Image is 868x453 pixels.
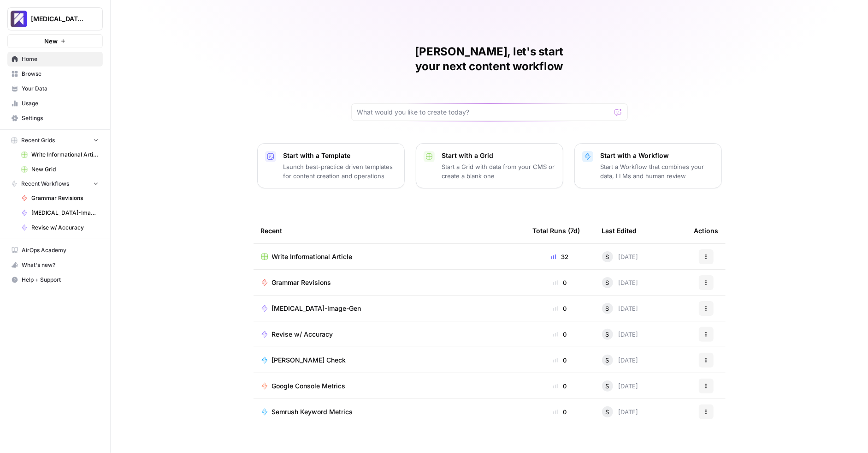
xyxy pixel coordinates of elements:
button: Help + Support [7,272,103,287]
span: AirOps Academy [22,246,99,254]
button: Start with a TemplateLaunch best-practice driven templates for content creation and operations [257,143,405,188]
div: 0 [533,381,587,391]
span: Semrush Keyword Metrics [272,407,353,417]
span: Revise w/ Accuracy [31,223,99,232]
div: What's new? [8,258,102,272]
span: Settings [22,114,99,122]
button: Start with a WorkflowStart a Workflow that combines your data, LLMs and human review [574,143,722,188]
span: Recent Workflows [21,180,69,188]
button: Workspace: Overjet - Test [7,7,103,30]
button: Recent Grids [7,133,103,147]
input: What would you like to create today? [357,108,611,117]
span: [MEDICAL_DATA]-Image-Gen [31,209,99,217]
p: Start with a Grid [442,151,555,160]
a: Write Informational Article [261,252,518,261]
span: S [606,356,609,365]
span: Write Informational Article [272,252,353,261]
a: New Grid [17,162,103,177]
span: S [606,330,609,339]
span: S [606,304,609,313]
div: [DATE] [602,303,638,314]
span: Recent Grids [21,136,55,145]
img: Overjet - Test Logo [11,11,27,27]
div: [DATE] [602,381,638,392]
div: 0 [533,304,587,313]
div: 0 [533,330,587,339]
p: Start with a Template [283,151,397,160]
a: Usage [7,96,103,111]
button: Start with a GridStart a Grid with data from your CMS or create a blank one [416,143,563,188]
p: Start a Workflow that combines your data, LLMs and human review [601,162,714,181]
span: Home [22,55,99,63]
span: [MEDICAL_DATA] - Test [31,14,87,24]
a: AirOps Academy [7,243,103,258]
span: Write Informational Article [31,151,99,159]
a: Semrush Keyword Metrics [261,407,518,417]
a: Revise w/ Accuracy [261,330,518,339]
div: Total Runs (7d) [533,218,580,243]
div: Recent [261,218,518,243]
span: Grammar Revisions [272,278,331,287]
div: Actions [694,218,719,243]
a: Browse [7,66,103,81]
div: [DATE] [602,355,638,366]
div: 32 [533,252,587,261]
p: Launch best-practice driven templates for content creation and operations [283,162,397,181]
a: Your Data [7,81,103,96]
a: [MEDICAL_DATA]-Image-Gen [17,205,103,220]
div: [DATE] [602,251,638,262]
button: Recent Workflows [7,177,103,191]
a: Write Informational Article [17,147,103,162]
div: 0 [533,356,587,365]
a: Revise w/ Accuracy [17,220,103,235]
div: 0 [533,278,587,287]
span: Usage [22,99,99,108]
div: 0 [533,407,587,417]
a: Grammar Revisions [17,191,103,205]
span: S [606,407,609,417]
div: [DATE] [602,406,638,417]
p: Start with a Workflow [601,151,714,160]
span: Google Console Metrics [272,381,346,391]
span: Grammar Revisions [31,194,99,202]
div: [DATE] [602,329,638,340]
span: New [44,36,58,46]
span: [MEDICAL_DATA]-Image-Gen [272,304,361,313]
button: What's new? [7,258,103,272]
div: [DATE] [602,277,638,288]
p: Start a Grid with data from your CMS or create a blank one [442,162,555,181]
span: S [606,278,609,287]
h1: [PERSON_NAME], let's start your next content workflow [351,44,628,74]
span: [PERSON_NAME] Check [272,356,346,365]
a: Grammar Revisions [261,278,518,287]
div: Last Edited [602,218,637,243]
a: Google Console Metrics [261,381,518,391]
span: Your Data [22,85,99,93]
button: New [7,34,103,48]
a: Home [7,52,103,66]
span: S [606,381,609,391]
span: New Grid [31,165,99,174]
span: Revise w/ Accuracy [272,330,333,339]
span: S [606,252,609,261]
a: [PERSON_NAME] Check [261,356,518,365]
span: Browse [22,70,99,78]
a: [MEDICAL_DATA]-Image-Gen [261,304,518,313]
a: Settings [7,111,103,126]
span: Help + Support [22,276,99,284]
